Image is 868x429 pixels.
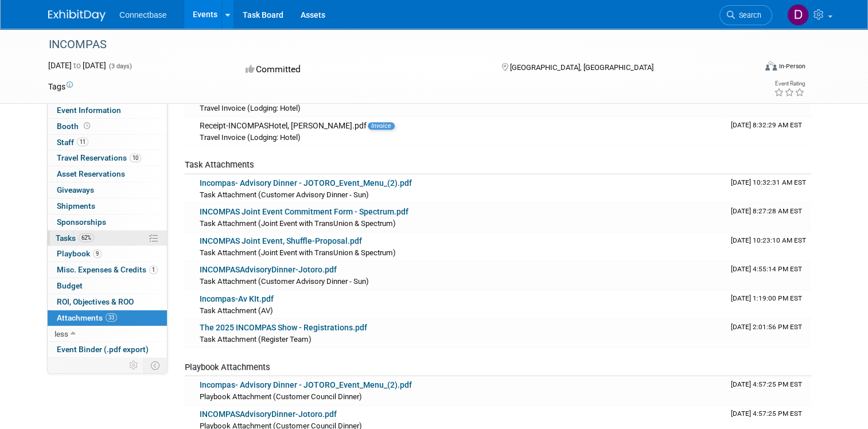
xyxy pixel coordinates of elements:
[57,281,83,290] span: Budget
[57,297,134,306] span: ROI, Objectives & ROO
[719,5,772,25] a: Search
[48,326,167,342] a: less
[149,266,158,274] span: 1
[731,323,802,331] span: Upload Timestamp
[765,61,777,71] img: Format-Inperson.png
[57,313,117,322] span: Attachments
[48,214,167,230] a: Sponsorships
[77,138,88,146] span: 11
[200,392,362,401] span: Playbook Attachment (Customer Council Dinner)
[48,294,167,310] a: ROI, Objectives & ROO
[510,63,653,72] span: [GEOGRAPHIC_DATA], [GEOGRAPHIC_DATA]
[731,380,802,388] span: Upload Timestamp
[48,342,167,357] a: Event Binder (.pdf export)
[93,249,102,258] span: 9
[726,290,811,319] td: Upload Timestamp
[57,169,125,178] span: Asset Reservations
[57,185,94,194] span: Giveaways
[48,10,106,21] img: ExhibitDay
[726,203,811,232] td: Upload Timestamp
[731,178,806,186] span: Upload Timestamp
[200,178,412,188] a: Incompas- Advisory Dinner - JOTORO_Event_Menu_(2).pdf
[48,103,167,118] a: Event Information
[72,61,83,70] span: to
[79,233,94,242] span: 62%
[108,63,132,70] span: (3 days)
[56,233,94,243] span: Tasks
[726,261,811,290] td: Upload Timestamp
[242,60,483,80] div: Committed
[200,190,369,199] span: Task Attachment (Customer Advisory Dinner - Sun)
[200,294,274,303] a: Incompas-Av KIt.pdf
[200,335,312,344] span: Task Attachment (Register Team)
[726,117,811,146] td: Upload Timestamp
[48,198,167,214] a: Shipments
[200,207,408,216] a: INCOMPAS Joint Event Commitment Form - Spectrum.pdf
[48,262,167,278] a: Misc. Expenses & Credits1
[368,122,395,130] span: Invoice
[200,380,412,389] a: Incompas- Advisory Dinner - JOTORO_Event_Menu_(2).pdf
[45,34,741,55] div: INCOMPAS
[735,11,761,19] span: Search
[48,310,167,326] a: Attachments33
[200,306,273,315] span: Task Attachment (AV)
[731,121,802,129] span: Upload Timestamp
[57,106,121,115] span: Event Information
[200,409,337,419] a: INCOMPASAdvisoryDinner-Jotoro.pdf
[48,166,167,182] a: Asset Reservations
[731,409,802,418] span: Upload Timestamp
[731,207,802,215] span: Upload Timestamp
[81,122,92,130] span: Booth not reserved yet
[55,329,68,338] span: less
[200,121,722,131] div: Receipt-INCOMPASHotel, [PERSON_NAME].pdf
[130,154,141,162] span: 10
[57,345,149,354] span: Event Binder (.pdf export)
[726,376,811,405] td: Upload Timestamp
[48,119,167,134] a: Booth
[57,265,158,274] span: Misc. Expenses & Credits
[731,294,802,302] span: Upload Timestamp
[200,323,367,332] a: The 2025 INCOMPAS Show - Registrations.pdf
[200,265,337,274] a: INCOMPASAdvisoryDinner-Jotoro.pdf
[119,10,167,19] span: Connectbase
[200,104,301,112] span: Travel Invoice (Lodging: Hotel)
[200,248,396,257] span: Task Attachment (Joint Event with TransUnion & Spectrum)
[48,246,167,262] a: Playbook9
[48,150,167,166] a: Travel Reservations10
[57,122,92,131] span: Booth
[124,358,144,373] td: Personalize Event Tab Strip
[57,201,95,210] span: Shipments
[48,135,167,150] a: Staff11
[48,61,106,70] span: [DATE] [DATE]
[787,4,809,26] img: Daniel Suarez
[48,278,167,294] a: Budget
[185,362,270,372] span: Playbook Attachments
[774,81,805,87] div: Event Rating
[144,358,168,373] td: Toggle Event Tabs
[48,81,73,92] td: Tags
[57,217,106,227] span: Sponsorships
[200,277,369,286] span: Task Attachment (Customer Advisory Dinner - Sun)
[726,174,811,203] td: Upload Timestamp
[48,231,167,246] a: Tasks62%
[779,62,805,71] div: In-Person
[726,319,811,348] td: Upload Timestamp
[106,313,117,322] span: 33
[200,133,301,142] span: Travel Invoice (Lodging: Hotel)
[57,138,88,147] span: Staff
[731,236,806,244] span: Upload Timestamp
[731,265,802,273] span: Upload Timestamp
[200,219,396,228] span: Task Attachment (Joint Event with TransUnion & Spectrum)
[185,159,254,170] span: Task Attachments
[57,153,141,162] span: Travel Reservations
[200,236,362,245] a: INCOMPAS Joint Event, Shuffle-Proposal.pdf
[57,249,102,258] span: Playbook
[694,60,805,77] div: Event Format
[48,182,167,198] a: Giveaways
[726,232,811,261] td: Upload Timestamp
